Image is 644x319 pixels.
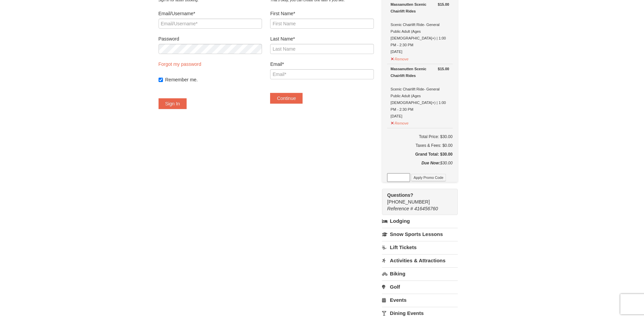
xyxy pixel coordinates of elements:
[387,133,452,140] h6: Total Price: $30.00
[414,206,438,211] span: 416456760
[382,215,457,227] a: Lodging
[382,267,457,280] a: Biking
[387,192,445,205] span: [PHONE_NUMBER]
[270,35,374,42] label: Last Name*
[270,44,374,54] input: Last Name
[387,151,452,158] h5: Grand Total: $30.00
[270,61,374,68] label: Email*
[159,98,187,109] button: Sign In
[390,118,409,127] button: Remove
[382,294,457,306] a: Events
[390,54,409,62] button: Remove
[159,61,201,67] a: Forgot my password
[382,254,457,267] a: Activities & Attractions
[382,281,457,293] a: Golf
[159,35,262,42] label: Password
[390,65,449,79] div: Massanutten Scenic Chairlift Rides
[159,19,262,29] input: Email/Username*
[422,161,440,165] strong: Due Now:
[411,174,446,181] button: Apply Promo Code
[390,1,449,55] div: Scenic Chairlift Ride- General Public Adult (Ages [DEMOGRAPHIC_DATA]+) | 1:00 PM - 2:30 PM [DATE]
[438,1,449,8] strong: $15.00
[382,241,457,254] a: Lift Tickets
[387,192,413,198] strong: Questions?
[159,10,262,17] label: Email/Username*
[438,65,449,72] strong: $15.00
[390,1,449,15] div: Massanutten Scenic Chairlift Rides
[387,142,452,149] div: Taxes & Fees: $0.00
[270,19,374,29] input: First Name
[270,10,374,17] label: First Name*
[387,160,452,173] div: $30.00
[387,206,413,211] span: Reference #
[390,65,449,119] div: Scenic Chairlift Ride- General Public Adult (Ages [DEMOGRAPHIC_DATA]+) | 1:00 PM - 2:30 PM [DATE]
[165,76,262,83] label: Remember me.
[270,93,303,104] button: Continue
[270,69,374,79] input: Email*
[382,228,457,240] a: Snow Sports Lessons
